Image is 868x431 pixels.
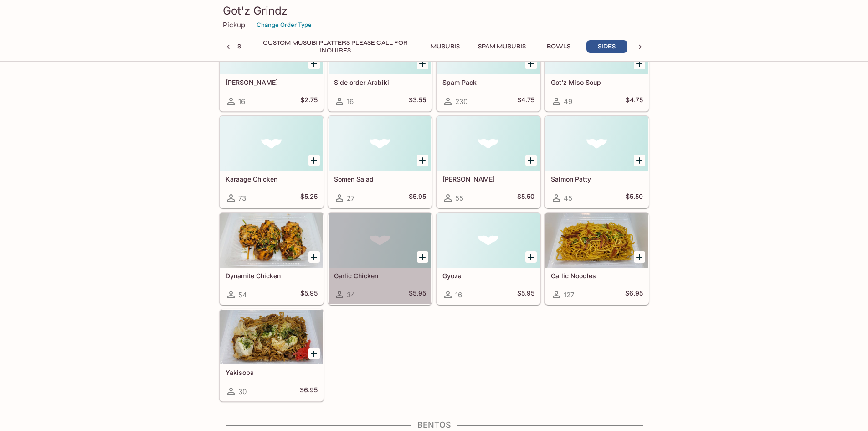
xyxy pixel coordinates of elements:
button: Add Gyoza [525,251,537,263]
span: 55 [455,194,463,203]
h5: $5.95 [409,192,426,203]
h5: Salmon Patty [551,175,643,183]
button: Musubis [425,40,466,53]
div: Ahi Patty [437,116,540,171]
p: Pickup [223,21,245,29]
a: Dynamite Chicken54$5.95 [220,213,324,305]
h5: [PERSON_NAME] [442,175,534,183]
div: Salmon Patty [545,116,648,171]
h5: $5.50 [626,192,643,203]
div: Garlic Noodles [545,213,648,268]
div: Garlic Chicken [329,213,431,268]
button: Add Garlic Noodles [634,251,645,263]
span: 45 [564,194,572,203]
h5: $5.95 [409,289,426,300]
span: 16 [347,97,354,106]
button: Add Spam Pack [525,58,537,69]
div: Dynamite Chicken [220,213,323,268]
div: Karaage Chicken [220,116,323,171]
h5: Garlic Noodles [551,272,643,280]
button: Add Side order Arabiki [417,58,428,69]
a: Gyoza16$5.95 [437,213,540,305]
h5: Dynamite Chicken [226,272,318,280]
a: [PERSON_NAME]55$5.50 [437,116,540,208]
h5: Karaage Chicken [226,175,318,183]
a: Side order Arabiki16$3.55 [328,19,432,111]
a: Garlic Noodles127$6.95 [545,213,649,305]
button: Bowls [538,40,579,53]
h5: $4.75 [626,96,643,107]
a: Got'z Miso Soup49$4.75 [545,19,649,111]
a: Somen Salad27$5.95 [328,116,432,208]
span: 127 [564,291,574,299]
h5: Somen Salad [334,175,426,183]
a: Garlic Chicken34$5.95 [328,213,432,305]
a: Karaage Chicken73$5.25 [220,116,324,208]
span: 54 [238,291,247,299]
h5: $5.25 [300,192,318,203]
span: 34 [347,291,355,299]
div: Gyoza [437,213,540,268]
h3: Got'z Grindz [223,4,646,18]
h4: Bentos [219,420,649,430]
a: [PERSON_NAME]16$2.75 [220,19,324,111]
button: Custom Musubi Platters PLEASE CALL FOR INQUIRES [253,40,417,53]
h5: $6.95 [625,289,643,300]
div: Somen Salad [329,116,431,171]
button: Spam Musubis [473,40,531,53]
div: Yakisoba [220,310,323,364]
h5: $6.95 [300,386,318,397]
button: Add Yakisoba [308,348,320,359]
h5: [PERSON_NAME] [226,78,318,86]
h5: $3.55 [409,96,426,107]
h5: Garlic Chicken [334,272,426,280]
a: Salmon Patty45$5.50 [545,116,649,208]
button: Add Dynamite Chicken [308,251,320,263]
span: 49 [564,97,572,106]
button: Sides [586,40,627,53]
h5: Spam Pack [442,78,534,86]
span: 16 [455,291,462,299]
h5: $2.75 [300,96,318,107]
span: 27 [347,194,354,203]
button: Add Got'z Miso Soup [634,58,645,69]
h5: $5.95 [517,289,534,300]
span: 230 [455,97,467,106]
a: Spam Pack230$4.75 [437,19,540,111]
h5: Side order Arabiki [334,78,426,86]
button: Add Garlic Chicken [417,251,428,263]
button: Add Ahi Patty [525,155,537,166]
span: 30 [238,387,247,396]
a: Yakisoba30$6.95 [220,309,324,401]
h5: $4.75 [517,96,534,107]
h5: Got'z Miso Soup [551,78,643,86]
button: Add Somen Salad [417,155,428,166]
button: Add Karaage Chicken [308,155,320,166]
button: Add Tamago [308,58,320,69]
h5: $5.50 [517,192,534,203]
span: 73 [238,194,246,203]
h5: $5.95 [300,289,318,300]
h5: Gyoza [442,272,534,280]
button: Change Order Type [252,18,316,32]
h5: Yakisoba [226,369,318,376]
button: Add Salmon Patty [634,155,645,166]
span: 16 [238,97,245,106]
